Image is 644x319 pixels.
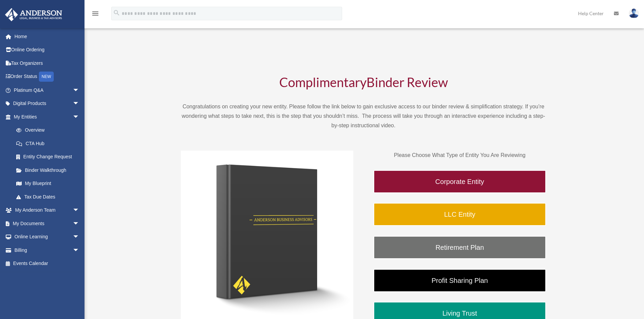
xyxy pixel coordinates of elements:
a: Order StatusNEW [5,70,90,84]
div: NEW [39,72,54,82]
span: arrow_drop_down [73,243,86,257]
a: Online Ordering [5,43,90,57]
p: Congratulations on creating your new entity. Please follow the link below to gain exclusive acces... [181,102,546,130]
a: LLC Entity [374,203,546,226]
a: CTA Hub [9,137,90,150]
a: Digital Productsarrow_drop_down [5,97,90,110]
i: search [113,9,120,17]
span: arrow_drop_down [73,97,86,111]
img: Anderson Advisors Platinum Portal [3,8,64,21]
a: menu [91,12,99,18]
a: My Documentsarrow_drop_down [5,217,90,230]
span: arrow_drop_down [73,204,86,217]
a: Binder Walkthrough [9,163,86,177]
a: Entity Change Request [9,150,90,164]
span: arrow_drop_down [73,230,86,244]
a: Tax Organizers [5,56,90,70]
span: Binder Review [366,74,448,90]
a: Platinum Q&Aarrow_drop_down [5,83,90,97]
a: Overview [9,124,90,137]
span: arrow_drop_down [73,83,86,97]
a: Events Calendar [5,257,90,270]
a: Home [5,30,90,43]
a: Profit Sharing Plan [374,269,546,292]
span: arrow_drop_down [73,110,86,124]
a: Retirement Plan [374,236,546,259]
a: Corporate Entity [374,170,546,193]
span: arrow_drop_down [73,217,86,231]
p: Please Choose What Type of Entity You Are Reviewing [374,151,546,160]
i: menu [91,9,99,18]
a: My Blueprint [9,177,90,190]
a: Billingarrow_drop_down [5,243,90,257]
a: Online Learningarrow_drop_down [5,230,90,244]
a: My Anderson Teamarrow_drop_down [5,204,90,217]
img: User Pic [629,8,639,18]
a: My Entitiesarrow_drop_down [5,110,90,124]
a: Tax Due Dates [9,190,90,204]
span: Complimentary [279,74,366,90]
